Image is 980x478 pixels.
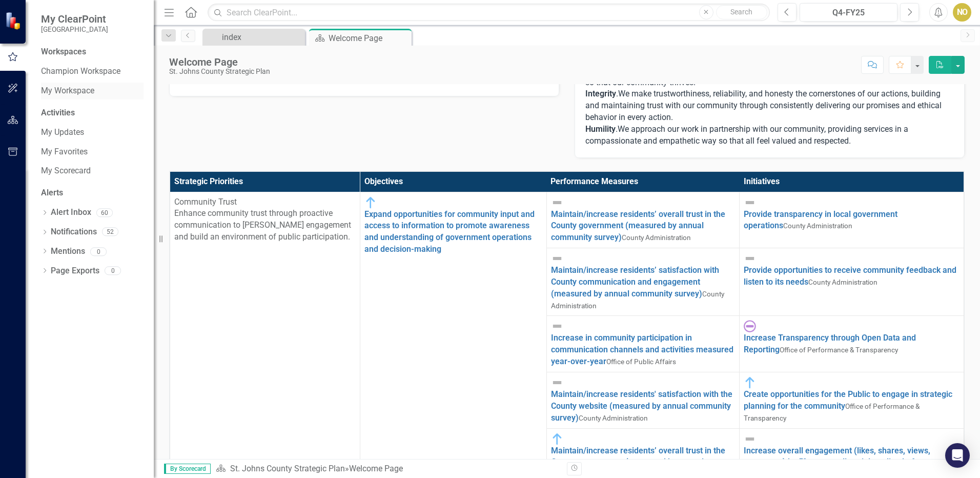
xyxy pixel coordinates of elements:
[41,127,144,138] a: My Updates
[96,208,113,217] div: 60
[744,446,933,467] a: Increase overall engagement (likes, shares, views, comments) by 5% across all social media platforms
[585,124,908,146] span: We approach our work in partnership with our community, providing services in a compassionate and...
[744,333,916,354] a: Increase Transparency through Open Data and Reporting
[585,89,618,98] span: .
[51,265,99,277] a: Page Exports
[41,85,144,97] a: My Workspace
[551,209,725,243] a: Maintain/increase residents’ overall trust in the County government (measured by annual community...
[41,187,144,199] div: Alerts
[364,196,377,209] img: In Progress
[41,146,144,158] a: My Favorites
[222,31,302,44] div: index
[551,265,719,298] a: Maintain/increase residents’ satisfaction with County communication and engagement (measured by a...
[953,3,971,22] button: NO
[550,176,736,188] div: Performance Measures
[744,265,956,287] a: Provide opportunities to receive community feedback and listen to its needs
[744,389,952,411] a: Create opportunities for the Public to engage in strategic planning for the community
[744,402,920,422] span: Office of Performance & Transparency
[606,357,676,366] span: Office of Public Affairs
[329,32,409,45] div: Welcome Page
[803,7,894,19] div: Q4-FY25
[164,464,211,474] span: By Scorecard
[585,124,616,134] strong: Humility
[364,209,535,254] a: Expand opportunities for community input and access to information to promote awareness and under...
[5,11,23,29] img: ClearPoint Strategy
[551,433,563,445] img: In Progress
[551,196,563,209] img: Not Defined
[349,464,403,473] div: Welcome Page
[780,346,898,354] span: Office of Performance & Transparency
[744,176,959,188] div: Initiatives
[230,464,345,473] a: St. Johns County Strategic Plan
[551,376,563,389] img: Not Defined
[744,252,756,265] img: Not Defined
[622,233,691,242] span: County Administration
[579,414,648,422] span: County Administration
[744,376,756,389] img: In Progress
[41,107,144,119] div: Activities
[174,197,237,207] span: Community Trust
[169,56,270,68] div: Welcome Page
[744,196,756,209] img: Not Defined
[744,320,756,332] img: Not Started
[551,290,724,310] span: County Administration
[945,443,970,468] div: Open Intercom Messenger
[105,267,121,275] div: 0
[800,3,897,22] button: Q4-FY25
[205,31,302,44] a: index
[51,246,85,257] a: Mentions
[551,320,563,332] img: Not Defined
[585,89,616,98] strong: Integrity
[716,5,767,19] button: Search
[41,165,144,177] a: My Scorecard
[551,252,563,265] img: Not Defined
[51,226,97,238] a: Notifications
[51,207,91,218] a: Alert Inbox
[174,208,351,242] span: Enhance community trust through proactive communication to [PERSON_NAME] engagement and build an ...
[783,222,852,230] span: County Administration
[585,124,618,134] span: .
[730,8,752,16] span: Search
[364,176,542,188] div: Objectives
[41,13,108,25] span: My ClearPoint
[41,46,86,58] div: Workspaces
[41,25,108,33] small: [GEOGRAPHIC_DATA]
[169,68,270,75] div: St. Johns County Strategic Plan
[585,66,954,87] span: We are prudent and accountable stewards of our financial and physical resources so that our commu...
[90,247,107,256] div: 0
[551,389,732,423] a: Maintain/increase residents' satisfaction with the County website (measured by annual community s...
[174,176,356,188] div: Strategic Priorities
[585,89,942,122] span: We make trustworthiness, reliability, and honesty the cornerstones of our actions, building and m...
[808,278,877,286] span: County Administration
[208,4,770,22] input: Search ClearPoint...
[744,433,756,445] img: Not Defined
[744,209,897,231] a: Provide transparency in local government operations
[216,463,559,475] div: »
[41,66,144,77] a: Champion Workspace
[102,228,118,236] div: 52
[551,333,733,366] a: Increase in community participation in communication channels and activities measured year-over-year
